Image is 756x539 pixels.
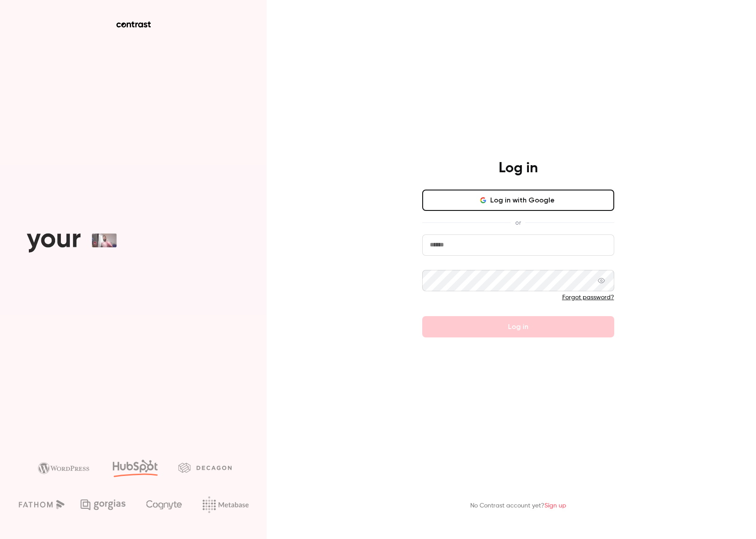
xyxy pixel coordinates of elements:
[178,463,232,472] img: decagon
[470,501,566,511] p: No Contrast account yet?
[511,218,525,227] span: or
[422,190,614,211] button: Log in with Google
[562,294,614,301] a: Forgot password?
[499,159,538,177] h4: Log in
[544,503,566,509] a: Sign up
